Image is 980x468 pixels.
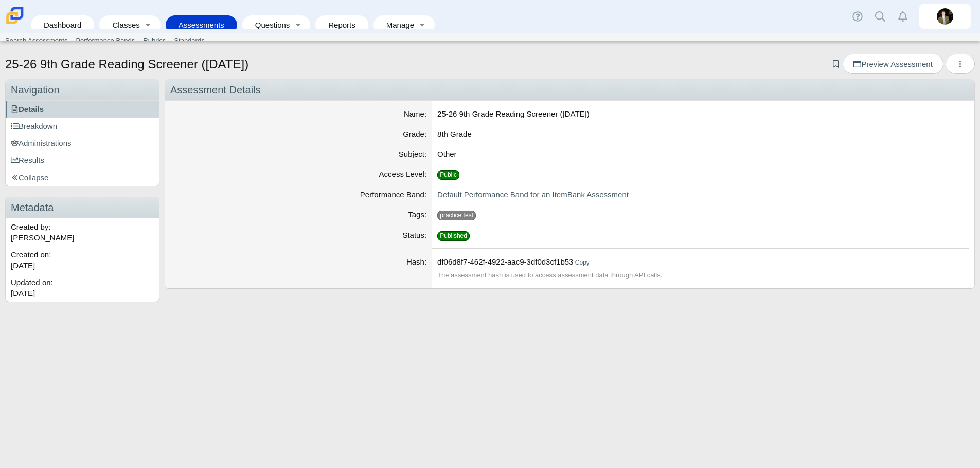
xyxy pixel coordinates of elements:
button: More options [946,54,975,74]
a: Toggle expanded [415,15,430,34]
span: practice test [437,211,476,220]
a: Search Assessments [1,33,72,48]
span: Public [437,170,459,180]
div: Assessment Details [165,80,974,101]
span: Results [11,156,44,164]
div: Created on: [6,246,159,274]
time: Jun 17, 2025 at 4:25 PM [11,289,35,297]
a: Breakdown [6,118,159,135]
div: The assessment hash is used to access assessment data through API calls. [437,270,969,280]
span: Preview Assessment [853,60,932,68]
dd: Other [432,147,974,167]
a: Preview Assessment [843,54,943,74]
img: michael.hawthorne.Ru1YfX [937,8,953,25]
a: Alerts [892,5,914,28]
span: Administrations [11,139,72,147]
a: Results [6,152,159,169]
h3: Metadata [6,197,159,218]
a: Standards [170,33,208,48]
a: Add bookmark [831,60,841,68]
span: Details [11,105,44,114]
a: Copy [575,259,590,266]
a: Questions [247,15,291,34]
dd: 25-26 9th Grade Reading Screener ([DATE]) [432,101,974,127]
a: michael.hawthorne.Ru1YfX [919,4,971,29]
label: Tags [408,210,426,219]
a: Toggle expanded [291,15,305,34]
label: Subject [399,149,426,158]
time: Jun 17, 2025 at 4:24 PM [11,261,35,270]
span: Navigation [11,84,60,96]
img: Carmen School of Science & Technology [4,5,26,26]
a: Toggle expanded [141,15,155,34]
span: Breakdown [11,122,57,130]
label: Grade [403,129,426,138]
span: Collapse [11,173,48,182]
dd: 8th Grade [432,127,974,147]
a: Details [6,101,159,118]
a: Carmen School of Science & Technology [4,19,26,28]
a: Collapse [6,169,159,186]
a: Rubrics [139,33,170,48]
div: Updated on: [6,274,159,302]
a: Default Performance Band for an ItemBank Assessment [437,190,629,199]
div: Created by: [PERSON_NAME] [6,218,159,246]
a: Manage [379,15,415,34]
label: Access Level [379,170,427,178]
a: Performance Bands [72,33,139,48]
a: Assessments [171,15,232,34]
label: Status [402,231,426,239]
a: Administrations [6,135,159,152]
h1: 25-26 9th Grade Reading Screener ([DATE]) [5,55,248,73]
a: Dashboard [36,15,89,34]
a: Reports [320,15,363,34]
label: Hash [406,257,426,266]
a: Classes [104,15,140,34]
label: Name [404,109,426,118]
dd: df06d8f7-462f-4922-aac9-3df0d3cf1b53 [432,249,974,288]
label: Performance Band [360,190,426,199]
span: Published [437,231,470,241]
